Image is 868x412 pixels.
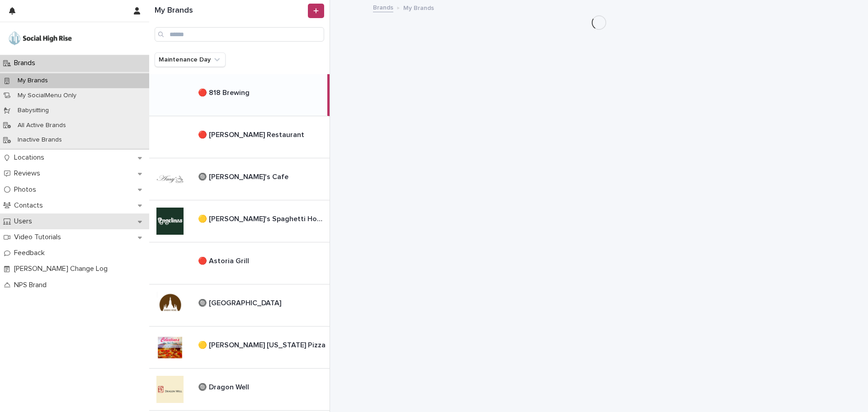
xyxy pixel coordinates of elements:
p: Photos [10,185,43,194]
p: My Brands [10,77,55,85]
p: 🟡 [PERSON_NAME] [US_STATE] Pizza [198,339,327,350]
a: Brands [373,2,393,12]
p: 🟡 [PERSON_NAME]'s Spaghetti House [198,213,328,223]
a: 🔘 [PERSON_NAME]'s Cafe🔘 [PERSON_NAME]'s Cafe [149,158,330,200]
input: Search [155,27,324,42]
p: 🔘 [GEOGRAPHIC_DATA] [198,297,283,308]
p: 🔴 818 Brewing [198,87,251,97]
a: 🟡 [PERSON_NAME] [US_STATE] Pizza🟡 [PERSON_NAME] [US_STATE] Pizza [149,327,330,369]
p: 🔘 Dragon Well [198,381,251,392]
p: Users [10,217,39,226]
a: 🔘 Dragon Well🔘 Dragon Well [149,369,330,411]
img: o5DnuTxEQV6sW9jFYBBf [7,29,73,47]
p: Locations [10,153,52,162]
p: [PERSON_NAME] Change Log [10,265,115,273]
p: Contacts [10,201,50,210]
a: 🟡 [PERSON_NAME]'s Spaghetti House🟡 [PERSON_NAME]'s Spaghetti House [149,200,330,242]
p: My SocialMenu Only [10,92,84,99]
p: Video Tutorials [10,233,68,242]
p: Feedback [10,249,52,257]
a: 🔘 [GEOGRAPHIC_DATA]🔘 [GEOGRAPHIC_DATA] [149,284,330,327]
button: Maintenance Day [155,52,226,67]
p: My Brands [403,2,434,12]
a: 🔴 Astoria Grill🔴 Astoria Grill [149,242,330,284]
p: All Active Brands [10,122,73,129]
h1: My Brands [155,6,306,16]
p: 🔴 Astoria Grill [198,255,251,265]
p: Reviews [10,169,47,178]
a: 🔴 [PERSON_NAME] Restaurant🔴 [PERSON_NAME] Restaurant [149,116,330,158]
p: Inactive Brands [10,136,69,144]
p: NPS Brand [10,281,54,289]
p: Brands [10,59,42,67]
p: 🔘 [PERSON_NAME]'s Cafe [198,171,290,181]
p: Babysitting [10,107,56,114]
a: 🔴 818 Brewing🔴 818 Brewing [149,74,330,116]
p: 🔴 [PERSON_NAME] Restaurant [198,129,306,139]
